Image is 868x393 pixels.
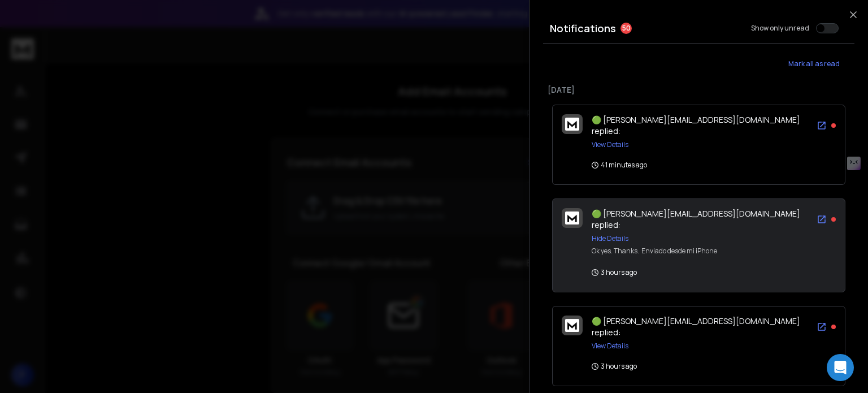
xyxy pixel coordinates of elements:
[592,114,800,136] span: 🟢 [PERSON_NAME][EMAIL_ADDRESS][DOMAIN_NAME] replied:
[592,342,628,351] button: View Details
[592,268,637,277] p: 3 hours ago
[565,211,579,224] img: logo
[565,118,579,131] img: logo
[592,234,628,243] button: Hide Details
[125,67,190,74] div: Keywords by Traffic
[592,161,647,170] p: 41 minutes ago
[751,24,809,33] label: Show only unread
[18,29,27,38] img: website_grey.svg
[18,18,27,27] img: logo_orange.svg
[592,247,717,256] div: Ok yes. Thanks. Enviado desde mi iPhone
[773,53,854,75] button: Mark all as read
[550,20,616,36] h3: Notifications
[620,23,632,34] span: 50
[592,316,800,338] span: 🟢 [PERSON_NAME][EMAIL_ADDRESS][DOMAIN_NAME] replied:
[827,354,854,381] div: Open Intercom Messenger
[548,84,850,96] p: [DATE]
[112,66,121,75] img: tab_keywords_by_traffic_grey.svg
[592,208,800,230] span: 🟢 [PERSON_NAME][EMAIL_ADDRESS][DOMAIN_NAME] replied:
[565,319,579,332] img: logo
[592,140,628,149] button: View Details
[29,29,80,38] div: Domain: [URL]
[43,67,101,74] div: Domain Overview
[32,18,55,27] div: v 4.0.25
[31,66,40,75] img: tab_domain_overview_orange.svg
[592,362,637,371] p: 3 hours ago
[788,59,840,68] span: Mark all as read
